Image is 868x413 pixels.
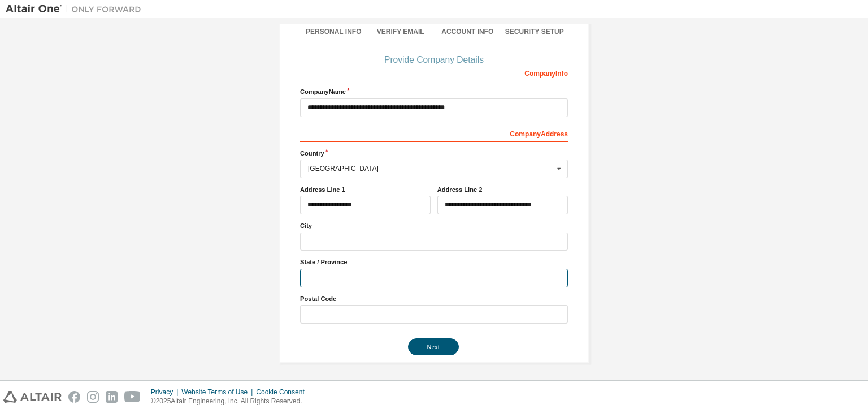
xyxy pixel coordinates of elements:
div: Company Address [300,124,568,142]
label: Address Line 1 [300,185,431,194]
div: Company Info [300,63,568,81]
label: State / Province [300,257,568,266]
div: [GEOGRAPHIC_DATA] [308,165,554,172]
div: Account Info [434,27,501,36]
div: Security Setup [501,27,568,36]
img: facebook.svg [68,391,80,403]
div: Personal Info [300,27,367,36]
img: Altair One [6,3,147,15]
div: Privacy [151,388,181,397]
p: © 2025 Altair Engineering, Inc. All Rights Reserved. [151,397,311,406]
img: youtube.svg [124,391,141,403]
label: Country [300,149,568,158]
label: Address Line 2 [437,185,568,194]
div: Verify Email [367,27,435,36]
label: Company Name [300,87,568,96]
img: instagram.svg [87,391,99,403]
img: altair_logo.svg [3,391,62,403]
button: Next [408,338,459,355]
label: Postal Code [300,294,568,303]
img: linkedin.svg [106,391,118,403]
div: Website Terms of Use [181,388,256,397]
div: Provide Company Details [300,57,568,63]
div: Cookie Consent [256,388,311,397]
label: City [300,221,568,230]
